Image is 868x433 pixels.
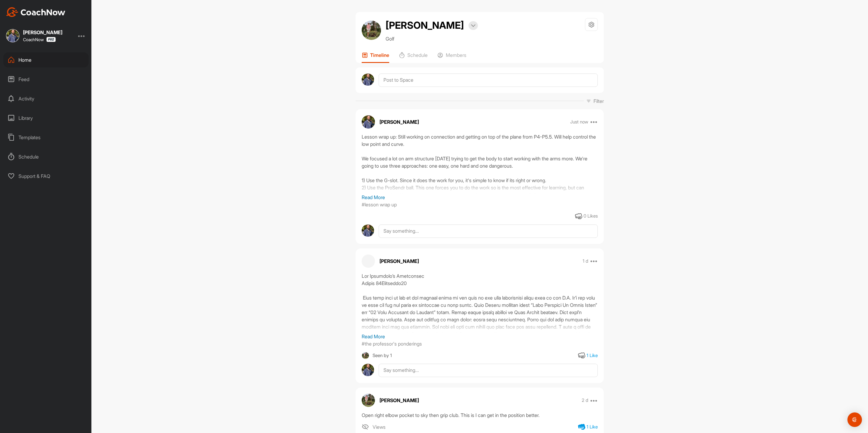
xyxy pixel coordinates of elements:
img: CoachNow Pro [46,37,56,42]
img: icon [362,423,369,431]
img: arrow-down [471,24,475,27]
span: Views [373,423,386,431]
div: Templates [3,130,89,145]
div: Open right elbow pocket to sky then grip club. This is I can get in the position better. [362,412,598,419]
div: [PERSON_NAME] [23,30,62,35]
p: [PERSON_NAME] [380,118,419,126]
img: square_4c2aaeb3014d0e6fd030fb2436460593.jpg [6,29,19,42]
img: avatar [362,364,374,376]
p: Just now [570,119,588,125]
div: Lor Ipsumdolo’s Ametconsec Adipis 84Elitseddo20 Eius temp inci ut lab et dol magnaal enima mi ven... [362,272,598,333]
p: [PERSON_NAME] [380,258,419,265]
div: Lesson wrap up: Still working on connection and getting on top of the plane from P4-P5.5. Will he... [362,133,598,194]
p: Timeline [370,52,389,58]
p: 1 d [583,258,588,264]
div: Support & FAQ [3,169,89,184]
div: Open Intercom Messenger [847,412,862,427]
div: Home [3,52,89,67]
img: avatar [362,394,375,407]
div: Library [3,110,89,126]
p: Read More [362,194,598,201]
p: 2 d [582,397,588,403]
div: 1 Like [587,424,598,431]
p: #the professor's ponderings [362,340,422,347]
img: avatar [362,115,375,129]
p: [PERSON_NAME] [380,397,419,404]
div: 0 Likes [584,213,598,220]
img: CoachNow [6,7,65,17]
p: Read More [362,333,598,340]
div: Feed [3,72,89,87]
img: avatar [362,225,374,237]
img: avatar [362,21,381,40]
p: #lesson wrap up [362,201,397,208]
p: Schedule [407,52,428,58]
p: Members [446,52,466,58]
p: Filter [593,97,604,105]
img: avatar [362,74,374,86]
div: Seen by 1 [373,352,392,359]
div: 1 Like [587,352,598,359]
div: CoachNow [23,37,56,42]
div: Schedule [3,149,89,164]
img: square_2bb0dee2668aa9a2a88ec402c8f9724d.jpg [362,352,369,359]
p: Golf [386,35,478,42]
h2: [PERSON_NAME] [386,18,464,33]
div: Activity [3,91,89,106]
